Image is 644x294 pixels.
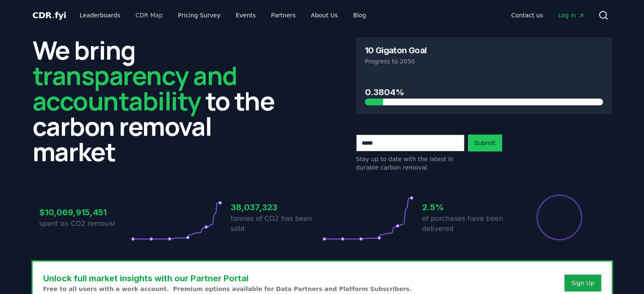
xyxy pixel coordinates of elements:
h3: 38,037,323 [231,201,322,214]
h3: Unlock full market insights with our Partner Portal [43,272,412,285]
a: Leaderboards [73,8,127,23]
a: Sign Up [571,279,594,287]
p: tonnes of CO2 has been sold [231,214,322,234]
a: Contact us [504,8,550,23]
p: of purchases have been delivered [422,214,514,234]
span: CDR fyi [33,10,66,20]
div: Percentage of sales delivered [536,194,583,241]
a: Log in [551,8,591,23]
p: Progress to 2050 [365,57,603,66]
h3: 0.3804% [365,86,603,99]
span: Log in [558,11,584,19]
a: Partners [264,8,302,23]
a: Blog [346,8,373,23]
a: Events [229,8,263,23]
h3: 2.5% [422,201,514,214]
h2: We bring to the carbon removal market [33,37,288,164]
span: transparency and accountability [33,58,237,118]
h3: $10,069,915,451 [39,206,131,219]
a: Pricing Survey [171,8,227,23]
p: spent on CO2 removal [39,219,131,229]
nav: Main [73,8,373,23]
nav: Main [504,8,591,23]
p: Stay up to date with the latest in durable carbon removal. [356,155,464,172]
span: . [52,10,55,20]
a: CDR.fyi [33,9,66,21]
a: About Us [304,8,344,23]
button: Submit [468,135,503,151]
button: Sign Up [564,275,601,291]
h3: 10 Gigaton Goal [365,46,427,55]
a: CDR Map [129,8,169,23]
p: Free to all users with a work account. Premium options available for Data Partners and Platform S... [43,285,412,293]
